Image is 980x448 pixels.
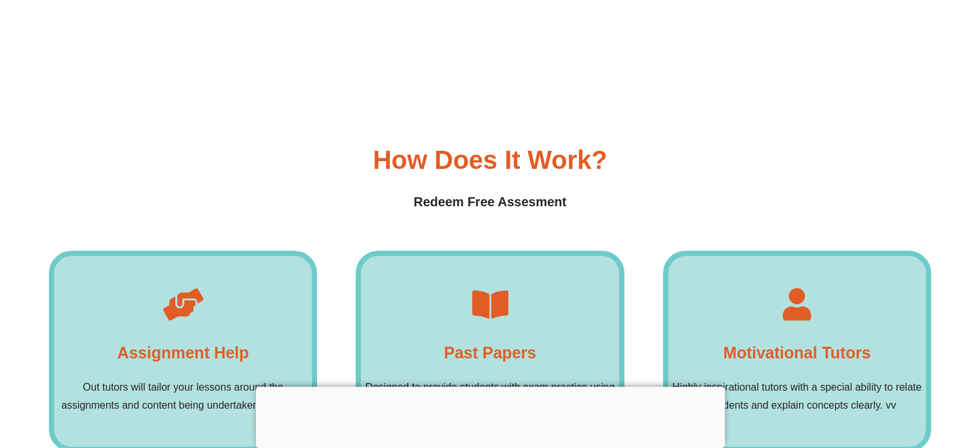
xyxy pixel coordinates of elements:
[117,340,249,365] h4: Assignment Help
[765,303,980,448] iframe: Chat Widget
[444,340,536,365] h4: Past Papers
[723,340,870,365] h4: Motivational Tutors
[361,378,619,414] p: Designed to provide students with exam practice using real exam-style questions.
[668,378,926,414] p: Highly inspirational tutors with a special ability to relate to students and explain concepts cle...
[49,192,931,212] h4: Redeem Free Assesment
[256,387,725,445] iframe: Advertisement
[54,378,312,414] p: Out tutors will tailor your lessons around the assignments and content being undertaken in school.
